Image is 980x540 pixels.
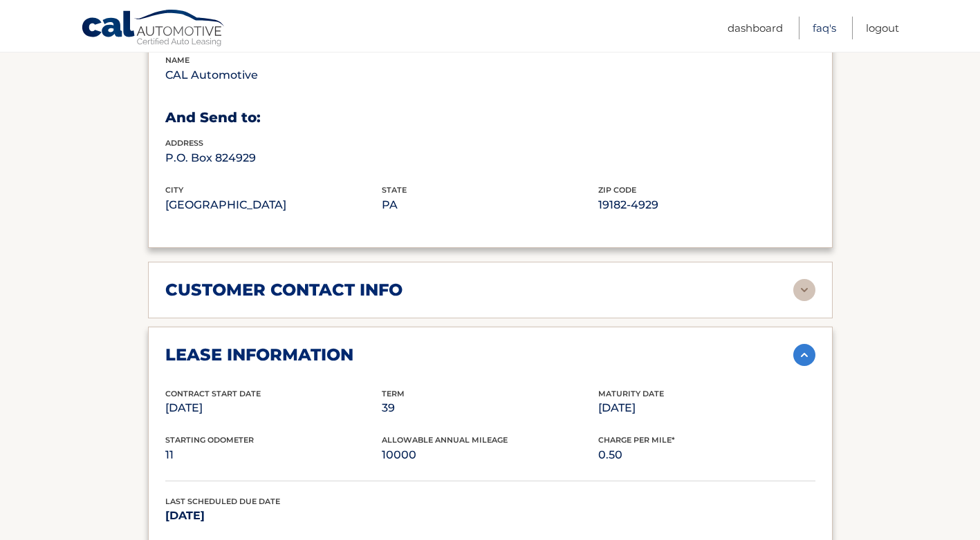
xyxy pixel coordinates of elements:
[813,17,836,39] a: FAQ's
[598,435,675,445] span: Charge Per Mile*
[382,398,598,418] p: 39
[728,17,783,39] a: Dashboard
[165,195,382,215] p: [GEOGRAPHIC_DATA]
[165,185,183,195] span: city
[382,195,598,215] p: PA
[793,279,815,301] img: accordion-rest.svg
[165,138,203,148] span: address
[165,398,382,418] p: [DATE]
[165,109,815,126] h3: And Send to:
[598,445,815,465] p: 0.50
[165,506,382,525] p: [DATE]
[598,398,815,418] p: [DATE]
[382,389,405,398] span: Term
[598,185,636,195] span: zip code
[165,280,403,300] h2: customer contact info
[598,195,815,215] p: 19182-4929
[165,496,280,506] span: Last Scheduled Due Date
[382,445,598,465] p: 10000
[165,435,254,445] span: Starting Odometer
[165,55,189,65] span: name
[793,344,815,366] img: accordion-active.svg
[165,148,382,168] p: P.O. Box 824929
[598,389,664,398] span: Maturity Date
[165,445,382,465] p: 11
[866,17,899,39] a: Logout
[382,185,407,195] span: state
[382,435,508,445] span: Allowable Annual Mileage
[165,389,261,398] span: Contract Start Date
[165,66,382,85] p: CAL Automotive
[165,345,353,365] h2: lease information
[81,9,226,49] a: Cal Automotive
